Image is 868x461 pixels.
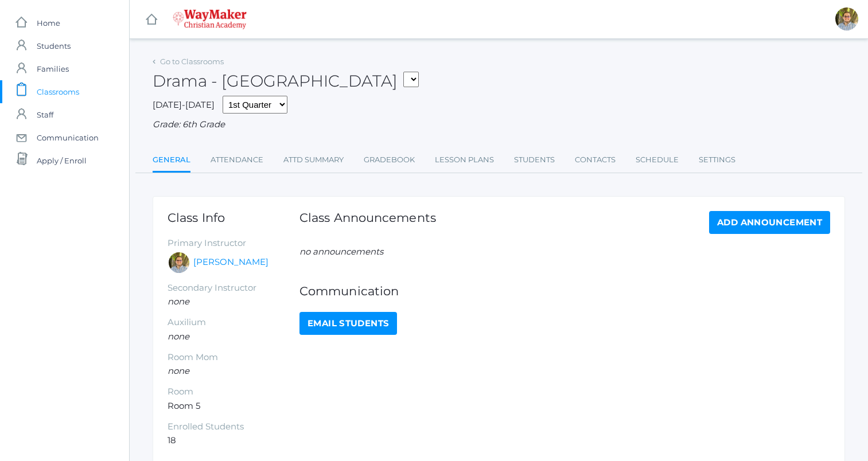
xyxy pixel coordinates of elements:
[37,57,69,80] span: Families
[211,149,263,171] a: Attendance
[709,211,830,234] a: Add Announcement
[37,126,99,149] span: Communication
[37,103,53,126] span: Staff
[168,283,299,293] h5: Secondary Instructor
[299,211,436,231] h1: Class Announcements
[168,211,299,447] div: Room 5
[37,80,79,103] span: Classrooms
[37,149,87,172] span: Apply / Enroll
[37,34,71,57] span: Students
[514,149,555,171] a: Students
[153,99,215,110] span: [DATE]-[DATE]
[364,149,415,171] a: Gradebook
[160,57,224,66] a: Go to Classrooms
[299,246,383,257] em: no announcements
[168,251,190,274] div: Kylen Braileanu
[636,149,679,171] a: Schedule
[299,284,830,298] h1: Communication
[193,256,268,269] a: [PERSON_NAME]
[575,149,616,171] a: Contacts
[153,149,190,173] a: General
[168,387,299,397] h5: Room
[435,149,494,171] a: Lesson Plans
[173,9,247,29] img: 4_waymaker-logo-stack-white.png
[168,318,299,327] h5: Auxilium
[168,365,189,376] em: none
[168,211,299,224] h1: Class Info
[168,331,189,342] em: none
[699,149,735,171] a: Settings
[153,118,845,131] div: Grade: 6th Grade
[168,422,299,432] h5: Enrolled Students
[37,11,60,34] span: Home
[168,434,299,447] li: 18
[168,353,299,362] h5: Room Mom
[168,296,189,307] em: none
[299,312,397,335] a: Email Students
[168,239,299,248] h5: Primary Instructor
[283,149,344,171] a: Attd Summary
[153,72,419,90] h2: Drama - [GEOGRAPHIC_DATA]
[835,7,858,30] div: Kylen Braileanu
